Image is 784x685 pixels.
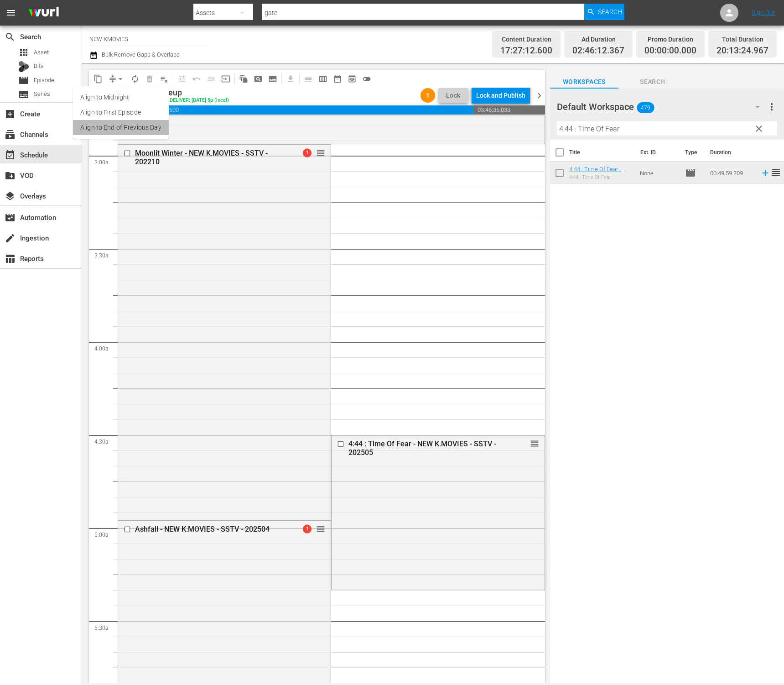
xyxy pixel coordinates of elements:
li: Align to Midnight [73,90,169,105]
span: 24 hours Lineup View is OFF [359,72,374,86]
span: 17:27:12.600 [141,105,473,115]
span: reorder [316,148,325,158]
span: Search [618,76,687,88]
span: 1 [303,524,312,533]
img: ans4CAIJ8jUAAAAAAAAAAAAAAAAAAAAAAAAgQb4GAAAAAAAAAAAAAAAAAAAAAAAAJMjXAAAAAAAAAAAAAAAAAAAAAAAAgAT5G... [22,2,66,24]
span: Clear Lineup [157,72,171,86]
span: Schedule [5,150,16,161]
span: 1 [303,149,312,157]
span: search [5,31,16,42]
td: 00:49:59.209 [706,162,757,184]
span: Series [34,89,50,99]
span: Lock [442,91,464,100]
div: Lineup [157,88,229,98]
span: calendar_view_week_outlined [318,74,327,84]
span: 479 [637,98,654,117]
td: None [636,162,681,184]
span: Search [598,4,622,20]
span: Customize Events [171,70,189,88]
span: pageview_outlined [254,74,263,84]
span: menu [5,7,16,18]
span: Reports [5,253,16,264]
span: Download as CSV [280,70,298,88]
span: Episode [685,167,696,178]
span: autorenew_outlined [130,74,140,84]
span: movie [18,75,29,86]
th: Ext. ID [635,140,680,165]
span: Month Calendar View [330,72,345,86]
span: Workspaces [550,76,618,88]
th: Type [680,140,705,165]
span: reorder [530,439,539,449]
span: Fill episodes with ad slates [204,72,218,86]
span: Channels [5,129,16,140]
span: preview_outlined [348,74,357,84]
span: VOD [5,170,16,181]
div: Ashfall - NEW K.MOVIES - SSTV - 202504 [135,525,286,533]
button: reorder [316,148,325,157]
button: clear [751,121,766,136]
span: compress [108,74,117,84]
div: Bits [18,61,29,72]
span: 1 [421,92,435,99]
span: Series [18,89,29,100]
div: Total Duration [717,33,768,46]
span: Week Calendar View [316,72,330,86]
li: Align to End of Previous Day [73,120,169,135]
span: auto_awesome_motion_outlined [239,74,248,84]
span: Asset [18,47,29,58]
button: reorder [530,439,539,448]
button: more_vert [766,96,777,118]
th: Duration [705,140,759,165]
div: 4:44 : Time Of Fear - NEW K.MOVIES - SSTV - 202505 [348,439,499,457]
span: input [221,74,230,84]
div: Default Workspace [557,94,768,120]
button: Lock and Publish [472,87,530,104]
div: Content Duration [500,33,552,46]
span: reorder [316,524,325,534]
span: Automation [5,212,16,223]
span: 03:46:35.033 [473,105,545,115]
li: Align to First Episode [73,105,169,120]
div: Ad Duration [572,33,624,46]
span: Bulk Remove Gaps & Overlaps [100,51,180,58]
span: Copy Lineup [91,72,105,86]
span: content_copy [93,74,103,84]
span: more_vert [766,101,777,112]
div: 4:44 : Time Of Fear [569,174,633,180]
div: Lock and Publish [476,87,525,104]
span: 00:00:00.000 [644,46,696,56]
span: Create Search Block [251,72,265,86]
span: 02:46:12.367 [572,46,624,56]
span: Asset [34,48,49,57]
button: Lock [439,88,468,103]
span: chevron_right [534,90,545,101]
svg: Add to Schedule [760,168,770,178]
div: WILL DELIVER: [DATE] 5p (local) [157,98,229,104]
span: Day Calendar View [298,70,316,88]
span: reorder [770,167,781,178]
span: arrow_drop_down [116,74,125,84]
span: Revert to Primary Episode [189,72,204,86]
a: 4:44 : Time Of Fear - NEW K.MOVIES - SSTV - 202505 [569,166,632,186]
th: Title [569,140,635,165]
span: View Backup [345,72,359,86]
span: Bits [34,62,44,71]
span: date_range_outlined [333,74,342,84]
span: add_box [5,109,16,120]
span: 17:27:12.600 [500,46,552,56]
span: subtitles_outlined [268,74,277,84]
span: Overlays [5,191,16,202]
span: Episode [34,76,54,85]
span: Ingestion [5,233,16,244]
span: Create Series Block [265,72,280,86]
div: Promo Duration [644,33,696,46]
span: playlist_remove_outlined [160,74,169,84]
a: Sign Out [752,9,775,16]
button: Search [584,4,624,20]
span: 20:13:24.967 [717,46,768,56]
div: Moonlit Winter - NEW K.MOVIES - SSTV - 202210 [135,149,286,166]
span: toggle_off [362,74,371,84]
span: clear [753,123,764,134]
button: reorder [316,524,325,533]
